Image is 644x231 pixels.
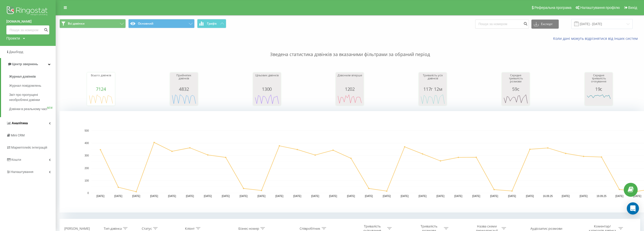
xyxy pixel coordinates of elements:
[628,6,637,10] span: Вихід
[9,104,56,114] a: Дзвінки в реальному часіNEW
[503,92,528,107] svg: A chart.
[472,195,480,198] text: [DATE]
[254,86,280,92] div: 1300
[207,22,217,25] span: Графік
[185,226,195,231] div: Клієнт
[553,36,640,41] a: Коли дані можуть відрізнятися вiд інших систем
[9,83,41,88] span: Журнал повідомлень
[627,202,639,215] div: Open Intercom Messenger
[85,154,89,157] text: 300
[85,142,89,145] text: 400
[531,20,559,29] button: Експорт
[437,195,445,198] text: [DATE]
[347,195,355,198] text: [DATE]
[9,50,23,54] span: Дашборд
[171,74,197,86] div: Прийнятих дзвінків
[337,86,362,92] div: 1202
[401,195,409,198] text: [DATE]
[11,133,25,137] span: Mini CRM
[580,195,588,198] text: [DATE]
[420,86,445,92] div: 117г 12м
[586,92,611,107] svg: A chart.
[337,92,362,107] svg: A chart.
[586,74,611,86] div: Середня тривалість очікування
[311,195,319,198] text: [DATE]
[454,195,462,198] text: [DATE]
[275,195,283,198] text: [DATE]
[11,158,21,162] span: Кошти
[168,195,176,198] text: [DATE]
[240,195,248,198] text: [DATE]
[9,90,56,104] a: Звіт про пропущені необроблені дзвінки
[59,19,126,28] button: Всі дзвінки
[530,226,562,231] div: Аудіозапис розмови
[503,74,528,86] div: Середня тривалість розмови
[171,92,197,107] div: A chart.
[258,195,266,198] text: [DATE]
[6,25,49,34] input: Пошук за номером
[87,192,89,194] text: 0
[534,6,572,10] span: Реферальна програма
[254,92,280,107] svg: A chart.
[132,195,140,198] text: [DATE]
[85,129,89,132] text: 500
[9,106,47,112] span: Дзвінки в реальному часі
[254,74,280,86] div: Цільових дзвінків
[11,146,47,149] span: Маркетплейс інтеграцій
[337,74,362,86] div: Дзвонили вперше
[114,195,122,198] text: [DATE]
[586,86,611,92] div: 19с
[420,74,445,86] div: Тривалість усіх дзвінків
[293,195,301,198] text: [DATE]
[96,195,105,198] text: [DATE]
[64,226,90,231] div: [PERSON_NAME]
[580,6,620,10] span: Налаштування профілю
[12,62,38,66] span: Центр звернень
[12,121,28,125] span: Аналiтика
[238,226,259,231] div: Бізнес номер
[365,195,373,198] text: [DATE]
[104,226,122,231] div: Тип дзвінка
[128,19,195,28] button: Основний
[88,86,114,92] div: 7124
[85,167,89,170] text: 200
[6,5,49,18] img: Ringostat logo
[9,92,53,102] span: Звіт про пропущені необроблені дзвінки
[150,195,158,198] text: [DATE]
[615,195,624,198] text: [DATE]
[526,195,534,198] text: [DATE]
[6,19,49,24] a: [DOMAIN_NAME]
[9,81,56,90] a: Журнал повідомлень
[88,74,114,86] div: Всього дзвінків
[503,86,528,92] div: 59с
[142,226,152,231] div: Статус
[490,195,498,198] text: [DATE]
[59,41,640,58] p: Зведена статистика дзвінків за вказаними фільтрами за обраний період
[419,195,427,198] text: [DATE]
[9,74,36,79] span: Журнал дзвінків
[204,195,212,198] text: [DATE]
[6,36,20,41] div: Проекти
[543,195,553,198] text: 16.09.25
[68,22,85,26] span: Всі дзвінки
[1,58,56,70] a: Центр звернень
[508,195,516,198] text: [DATE]
[222,195,230,198] text: [DATE]
[300,226,320,231] div: Співробітник
[475,20,529,29] input: Пошук за номером
[197,19,226,28] button: Графік
[383,195,391,198] text: [DATE]
[420,92,445,107] svg: A chart.
[562,195,570,198] text: [DATE]
[597,195,607,198] text: 19.09.25
[186,195,194,198] text: [DATE]
[88,92,114,107] svg: A chart.
[85,179,89,182] text: 100
[171,86,197,92] div: 4832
